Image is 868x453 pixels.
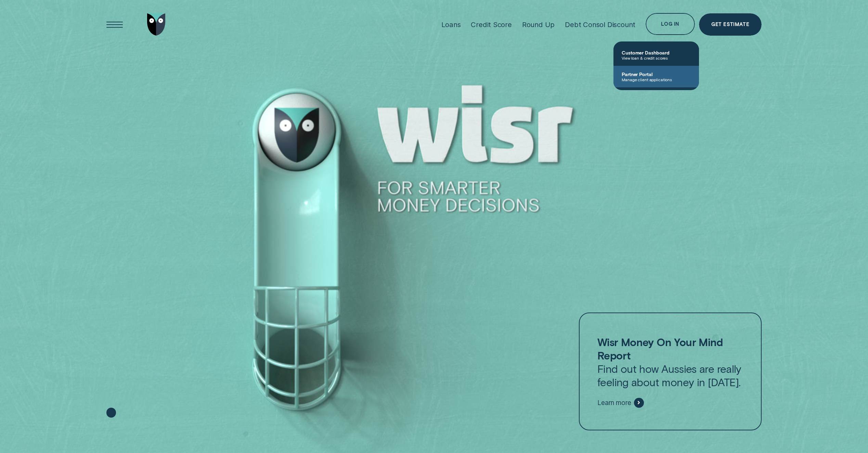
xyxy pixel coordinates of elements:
[613,44,699,66] a: Customer DashboardView loan & credit scores
[565,20,635,29] div: Debt Consol Discount
[699,13,762,36] a: Get Estimate
[646,13,695,35] button: Log in
[597,335,723,362] strong: Wisr Money On Your Mind Report
[471,20,512,29] div: Credit Score
[579,313,762,430] a: Wisr Money On Your Mind ReportFind out how Aussies are really feeling about money in [DATE].Learn...
[613,66,699,87] a: Partner PortalManage client applications
[622,56,691,60] span: View loan & credit scores
[597,335,743,389] p: Find out how Aussies are really feeling about money in [DATE].
[622,71,691,77] span: Partner Portal
[622,77,691,82] span: Manage client applications
[522,20,555,29] div: Round Up
[441,20,461,29] div: Loans
[597,399,631,407] span: Learn more
[147,13,166,36] img: Wisr
[622,50,691,56] span: Customer Dashboard
[104,13,126,36] button: Open Menu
